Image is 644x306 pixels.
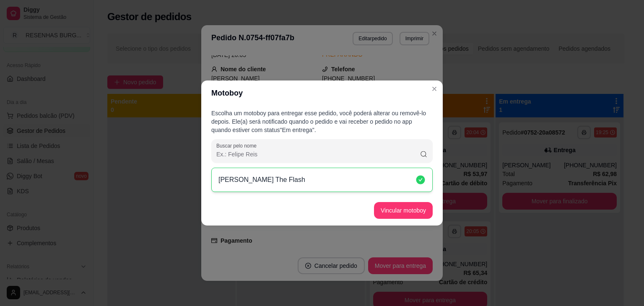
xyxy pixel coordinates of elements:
[201,80,443,106] header: Motoboy
[211,109,433,134] p: Escolha um motoboy para entregar esse pedido, você poderá alterar ou removê-lo depois. Ele(a) ser...
[374,202,433,219] button: Vincular motoboy
[218,175,305,185] p: [PERSON_NAME] The Flash
[216,142,260,149] label: Buscar pelo nome
[428,82,441,96] button: Close
[216,150,420,158] input: Buscar pelo nome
